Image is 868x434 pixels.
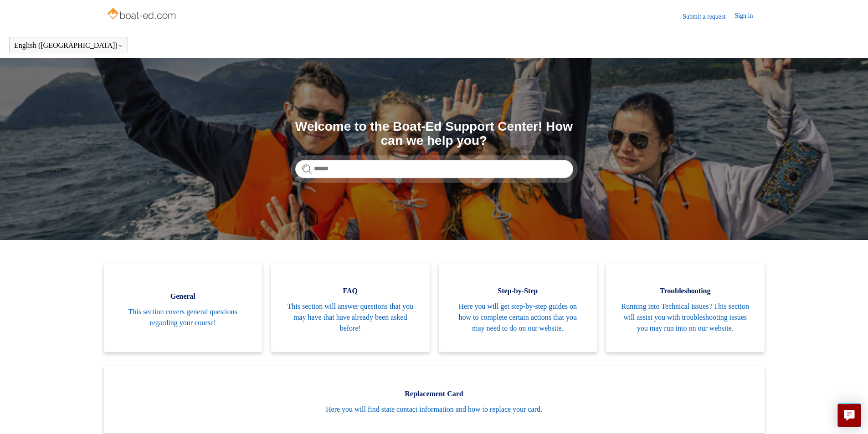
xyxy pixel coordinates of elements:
[295,120,573,148] h1: Welcome to the Boat-Ed Support Center! How can we help you?
[14,41,123,50] button: English ([GEOGRAPHIC_DATA])
[271,263,430,352] a: FAQ This section will answer questions that you may have that have already been asked before!
[295,160,573,178] input: Search
[683,12,734,21] a: Submit a request
[104,263,262,352] a: General This section covers general questions regarding your course!
[118,306,249,328] span: This section covers general questions regarding your course!
[620,286,751,296] span: Troubleshooting
[118,404,751,415] span: Here you will find state contact information and how to replace your card.
[104,366,765,433] a: Replacement Card Here you will find state contact information and how to replace your card.
[620,301,751,334] span: Running into Technical issues? This section will assist you with troubleshooting issues you may r...
[106,5,179,24] img: Boat-Ed Help Center home page
[606,263,765,352] a: Troubleshooting Running into Technical issues? This section will assist you with troubleshooting ...
[837,403,861,427] button: Live chat
[734,11,762,22] a: Sign in
[118,388,751,399] span: Replacement Card
[285,301,416,334] span: This section will answer questions that you may have that have already been asked before!
[118,291,249,302] span: General
[285,286,416,296] span: FAQ
[439,263,597,352] a: Step-by-Step Here you will get step-by-step guides on how to complete certain actions that you ma...
[452,286,584,296] span: Step-by-Step
[452,301,584,334] span: Here you will get step-by-step guides on how to complete certain actions that you may need to do ...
